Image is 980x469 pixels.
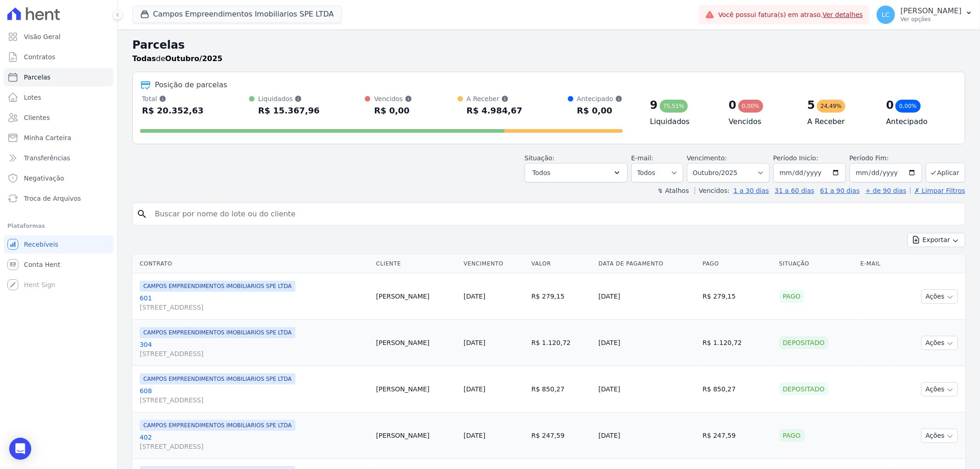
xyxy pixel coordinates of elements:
[24,240,58,249] span: Recebíveis
[258,103,320,118] div: R$ 15.367,96
[24,73,51,82] span: Parcelas
[650,98,658,113] div: 9
[4,149,113,167] a: Transferências
[699,412,775,459] td: R$ 247,59
[921,289,958,304] button: Ações
[823,11,863,18] a: Ver detalhes
[136,209,147,220] i: search
[528,366,595,412] td: R$ 850,27
[9,438,31,460] div: Open Intercom Messenger
[882,11,890,18] span: LC
[373,412,460,459] td: [PERSON_NAME]
[695,187,730,194] label: Vencidos:
[374,94,412,103] div: Vencidos
[4,68,113,86] a: Parcelas
[729,98,736,113] div: 0
[7,220,110,232] div: Plataformas
[4,28,113,46] a: Visão Geral
[734,187,769,194] a: 1 a 30 dias
[779,336,828,349] div: Depositado
[140,442,369,451] span: [STREET_ADDRESS]
[140,386,369,405] a: 608[STREET_ADDRESS]
[807,98,815,113] div: 5
[886,116,950,127] h4: Antecipado
[779,429,804,442] div: Pago
[140,281,295,292] span: CAMPOS EMPREENDIMENTOS IMOBILIARIOS SPE LTDA
[4,108,113,127] a: Clientes
[24,113,50,122] span: Clientes
[595,412,699,459] td: [DATE]
[595,273,699,320] td: [DATE]
[373,366,460,412] td: [PERSON_NAME]
[140,303,369,312] span: [STREET_ADDRESS]
[901,16,962,23] p: Ver opções
[464,293,485,300] a: [DATE]
[132,37,965,53] h2: Parcelas
[140,349,369,358] span: [STREET_ADDRESS]
[738,100,763,113] div: 0,00%
[577,103,623,118] div: R$ 0,00
[464,432,485,439] a: [DATE]
[374,103,412,118] div: R$ 0,00
[657,187,689,194] label: ↯ Atalhos
[817,100,845,113] div: 24,49%
[921,382,958,396] button: Ações
[595,320,699,366] td: [DATE]
[921,336,958,350] button: Ações
[132,6,342,23] button: Campos Empreendimentos Imobiliarios SPE LTDA
[910,187,965,194] a: ✗ Limpar Filtros
[718,10,863,20] span: Você possui fatura(s) em atraso.
[140,340,369,358] a: 304[STREET_ADDRESS]
[850,153,922,163] label: Período Fim:
[779,290,804,303] div: Pago
[528,412,595,459] td: R$ 247,59
[886,98,894,113] div: 0
[4,255,113,274] a: Conta Hent
[149,205,961,223] input: Buscar por nome do lote ou do cliente
[773,154,818,162] label: Período Inicío:
[467,103,522,118] div: R$ 4.984,67
[4,169,113,187] a: Negativação
[869,2,980,28] button: LC [PERSON_NAME] Ver opções
[165,54,223,63] strong: Outubro/2025
[907,233,965,247] button: Exportar
[926,163,965,182] button: Aplicar
[373,273,460,320] td: [PERSON_NAME]
[775,187,814,194] a: 31 a 60 dias
[4,189,113,208] a: Troca de Arquivos
[24,174,64,183] span: Negativação
[4,88,113,107] a: Lotes
[901,6,962,16] p: [PERSON_NAME]
[464,385,485,393] a: [DATE]
[258,94,320,103] div: Liquidados
[528,320,595,366] td: R$ 1.120,72
[467,94,522,103] div: A Receber
[820,187,860,194] a: 61 a 90 dias
[373,254,460,273] th: Cliente
[132,53,222,64] p: de
[699,366,775,412] td: R$ 850,27
[528,273,595,320] td: R$ 279,15
[577,94,623,103] div: Antecipado
[142,103,204,118] div: R$ 20.352,63
[140,327,295,338] span: CAMPOS EMPREENDIMENTOS IMOBILIARIOS SPE LTDA
[132,54,156,63] strong: Todas
[525,163,628,182] button: Todos
[24,194,81,203] span: Troca de Arquivos
[779,383,828,396] div: Depositado
[595,254,699,273] th: Data de Pagamento
[699,320,775,366] td: R$ 1.120,72
[895,100,920,113] div: 0,00%
[460,254,527,273] th: Vencimento
[24,93,41,102] span: Lotes
[525,154,555,162] label: Situação:
[866,187,906,194] a: + de 90 dias
[24,32,61,41] span: Visão Geral
[140,373,295,384] span: CAMPOS EMPREENDIMENTOS IMOBILIARIOS SPE LTDA
[532,167,550,178] span: Todos
[4,48,113,66] a: Contratos
[729,116,793,127] h4: Vencidos
[140,294,369,312] a: 601[STREET_ADDRESS]
[24,153,70,163] span: Transferências
[528,254,595,273] th: Valor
